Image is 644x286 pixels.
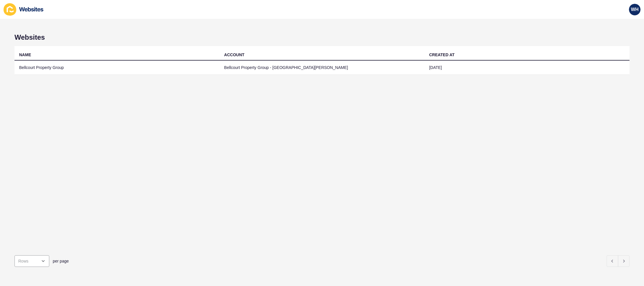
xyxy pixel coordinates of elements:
div: ACCOUNT [224,52,244,58]
td: Bellcourt Property Group - [GEOGRAPHIC_DATA][PERSON_NAME] [219,61,424,75]
h1: Websites [14,33,630,41]
span: WH [631,7,639,12]
span: per page [53,258,69,264]
div: open menu [14,255,49,267]
td: Bellcourt Property Group [14,61,219,75]
div: CREATED AT [429,52,455,58]
div: NAME [19,52,31,58]
td: [DATE] [425,61,630,75]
